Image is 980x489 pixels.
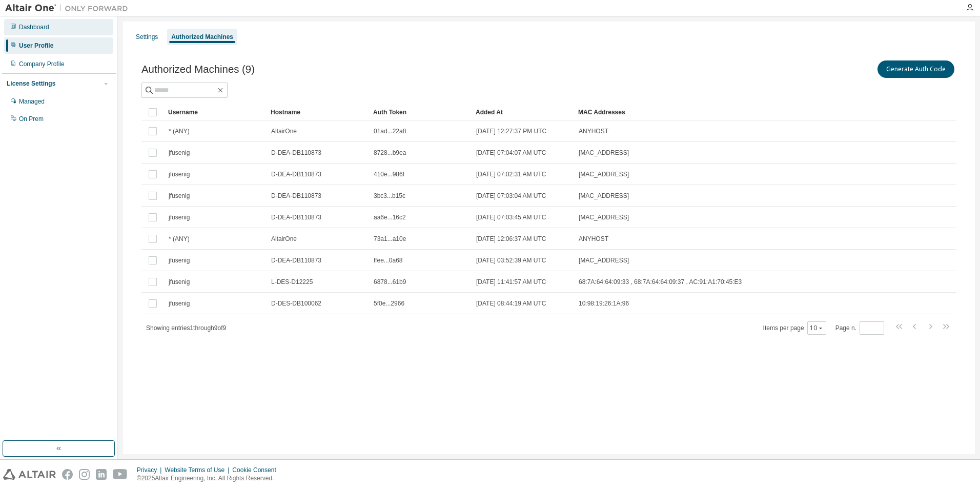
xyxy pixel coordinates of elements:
[374,256,403,264] span: ffee...0a68
[271,149,321,157] span: D-DEA-DB110873
[374,213,406,221] span: aa6e...16c2
[763,321,826,335] span: Items per page
[3,469,56,480] img: altair_logo.svg
[476,170,546,178] span: [DATE] 07:02:31 AM UTC
[19,23,49,31] div: Dashboard
[374,127,406,135] span: 01ad...22a8
[113,469,128,480] img: youtube.svg
[476,299,546,308] span: [DATE] 08:44:19 AM UTC
[579,192,629,200] span: [MAC_ADDRESS]
[19,60,65,68] div: Company Profile
[79,469,90,480] img: instagram.svg
[579,256,629,264] span: [MAC_ADDRESS]
[19,97,45,106] div: Managed
[374,149,406,157] span: 8728...b9ea
[579,213,629,221] span: [MAC_ADDRESS]
[271,104,365,120] div: Hostname
[5,3,133,13] img: Altair One
[579,299,629,308] span: 10:98:19:26:1A:96
[271,170,321,178] span: D-DEA-DB110873
[271,256,321,264] span: D-DEA-DB110873
[578,104,849,120] div: MAC Addresses
[137,466,165,474] div: Privacy
[171,33,233,41] div: Authorized Machines
[579,127,608,135] span: ANYHOST
[169,149,190,157] span: jfusenig
[271,213,321,221] span: D-DEA-DB110873
[476,192,546,200] span: [DATE] 07:03:04 AM UTC
[374,278,406,286] span: 6878...61b9
[877,60,954,78] button: Generate Auth Code
[62,469,73,480] img: facebook.svg
[476,104,570,120] div: Added At
[271,278,313,286] span: L-DES-D12225
[374,299,404,308] span: 5f0e...2966
[810,324,824,332] button: 10
[374,235,406,243] span: 73a1...a10e
[835,321,884,335] span: Page n.
[146,324,226,332] span: Showing entries 1 through 9 of 9
[579,278,742,286] span: 68:7A:64:64:09:33 , 68:7A:64:64:09:37 , AC:91:A1:70:45:E3
[476,256,546,264] span: [DATE] 03:52:39 AM UTC
[169,213,190,221] span: jfusenig
[168,104,262,120] div: Username
[232,466,282,474] div: Cookie Consent
[19,42,53,50] div: User Profile
[169,299,190,308] span: jfusenig
[169,170,190,178] span: jfusenig
[374,170,404,178] span: 410e...986f
[476,235,546,243] span: [DATE] 12:06:37 AM UTC
[271,127,297,135] span: AltairOne
[169,192,190,200] span: jfusenig
[7,79,55,88] div: License Settings
[169,278,190,286] span: jfusenig
[136,33,158,41] div: Settings
[19,115,44,123] div: On Prem
[476,127,546,135] span: [DATE] 12:27:37 PM UTC
[169,127,190,135] span: * (ANY)
[271,299,321,308] span: D-DES-DB100062
[476,278,546,286] span: [DATE] 11:41:57 AM UTC
[374,192,405,200] span: 3bc3...b15c
[271,235,297,243] span: AltairOne
[169,256,190,264] span: jfusenig
[476,149,546,157] span: [DATE] 07:04:07 AM UTC
[579,235,608,243] span: ANYHOST
[169,235,190,243] span: * (ANY)
[141,64,255,75] span: Authorized Machines (9)
[137,474,282,483] p: © 2025 Altair Engineering, Inc. All Rights Reserved.
[476,213,546,221] span: [DATE] 07:03:45 AM UTC
[579,170,629,178] span: [MAC_ADDRESS]
[579,149,629,157] span: [MAC_ADDRESS]
[373,104,467,120] div: Auth Token
[96,469,107,480] img: linkedin.svg
[165,466,232,474] div: Website Terms of Use
[271,192,321,200] span: D-DEA-DB110873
